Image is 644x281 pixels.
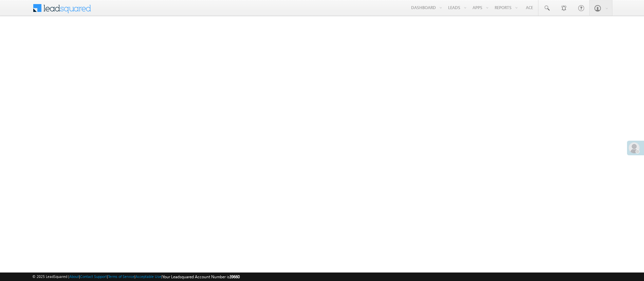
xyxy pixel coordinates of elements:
[135,274,161,279] a: Acceptable Use
[108,274,134,279] a: Terms of Service
[229,274,240,279] span: 39660
[69,274,79,279] a: About
[80,274,107,279] a: Contact Support
[162,274,240,279] span: Your Leadsquared Account Number is
[32,274,240,280] span: © 2025 LeadSquared | | | | |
